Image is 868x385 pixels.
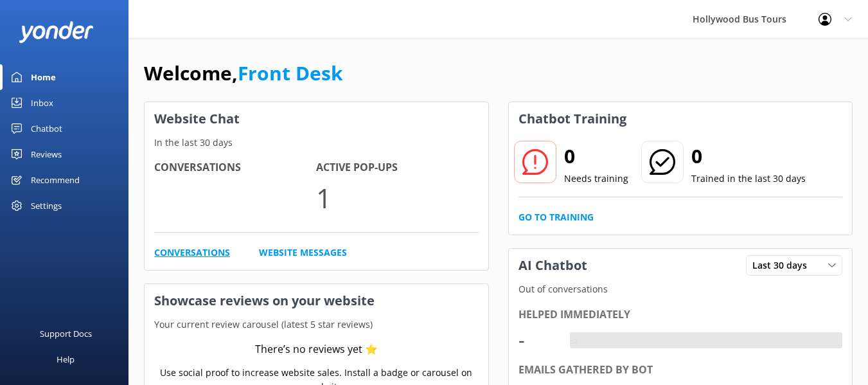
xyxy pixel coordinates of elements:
p: Out of conversations [509,282,853,296]
span: Last 30 days [752,258,815,273]
p: 1 [316,176,478,219]
h3: Website Chat [145,102,488,136]
p: Trained in the last 30 days [691,172,806,186]
div: Support Docs [40,321,92,346]
p: In the last 30 days [145,136,488,150]
div: Emails gathered by bot [518,362,843,379]
h2: 0 [691,141,806,172]
div: Inbox [31,90,53,116]
p: Needs training [564,172,628,186]
a: Website Messages [259,246,347,260]
a: Front Desk [238,60,343,86]
h3: Showcase reviews on your website [145,284,488,318]
div: Help [57,346,75,372]
a: Conversations [154,246,230,260]
img: yonder-white-logo.png [19,21,93,42]
h2: 0 [564,141,628,172]
div: Settings [31,193,62,219]
p: Your current review carousel (latest 5 star reviews) [145,318,488,332]
a: Go to Training [518,210,594,224]
div: - [570,332,580,349]
div: Home [31,64,56,90]
div: Helped immediately [518,307,843,323]
h3: Chatbot Training [509,102,636,136]
div: - [518,325,557,355]
h3: AI Chatbot [509,249,597,282]
div: There’s no reviews yet ⭐ [255,341,378,358]
h4: Conversations [154,159,316,176]
h1: Welcome, [144,58,343,89]
div: Recommend [31,167,80,193]
div: Chatbot [31,116,62,141]
div: Reviews [31,141,62,167]
h4: Active Pop-ups [316,159,478,176]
